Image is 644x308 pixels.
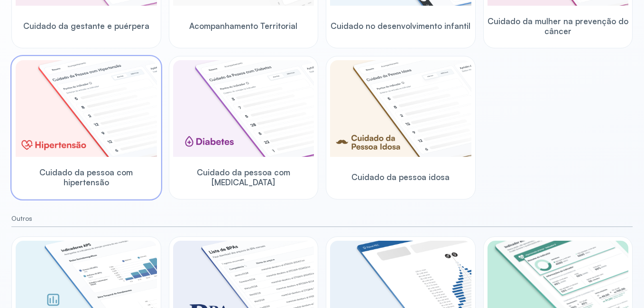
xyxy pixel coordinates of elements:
[351,172,450,182] span: Cuidado da pessoa idosa
[330,60,471,157] img: elderly.png
[173,60,314,157] img: diabetics.png
[23,21,149,31] span: Cuidado da gestante e puérpera
[189,21,297,31] span: Acompanhamento Territorial
[11,215,633,223] small: Outros
[16,167,157,188] span: Cuidado da pessoa com hipertensão
[488,16,629,36] span: Cuidado da mulher na prevenção do câncer
[331,21,470,31] span: Cuidado no desenvolvimento infantil
[16,60,157,157] img: hypertension.png
[173,167,314,188] span: Cuidado da pessoa com [MEDICAL_DATA]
